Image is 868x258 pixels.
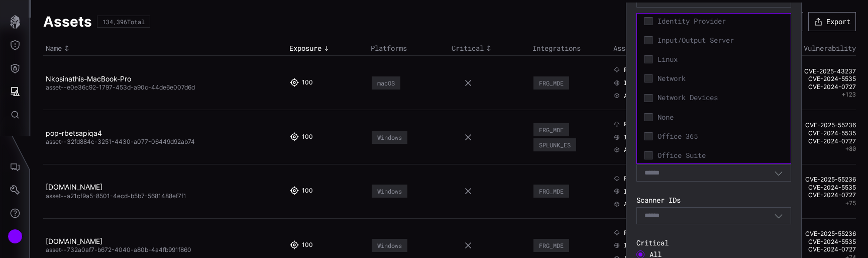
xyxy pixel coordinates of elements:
div: 100 [302,241,310,250]
div: Windows [377,242,402,249]
div: Windows [377,188,402,195]
th: Platforms [368,41,449,56]
div: FRG_MDE [539,126,564,133]
a: CVE-2025-55236 [778,176,856,184]
button: Toggle options menu [774,168,783,178]
span: Platforms [624,120,656,128]
span: Applications [624,92,666,100]
span: IP [624,133,631,141]
span: asset--32fd884c-3251-4430-a077-06449d92ab74 [46,138,195,145]
div: Toggle sort direction [46,44,284,53]
div: SPLUNK_ES [539,141,571,148]
span: asset--e0e36c92-1797-453d-a90c-44de6e007d6d [46,83,195,91]
span: IP [624,188,631,196]
a: CVE-2024-0727 [778,191,856,199]
a: pop-rbetsapiqa4 [46,129,102,137]
button: +123 [842,91,856,99]
span: Input/Output Server [658,36,783,45]
a: CVE-2024-5535 [778,75,856,83]
span: Applications [624,146,666,154]
div: 100 [302,187,310,196]
a: CVE-2025-43237 [778,67,856,75]
div: Toggle sort direction [289,44,365,53]
span: Platforms [624,229,656,237]
div: 100 [302,78,310,88]
label: Critical [636,238,791,247]
th: Vulnerability [775,41,856,56]
span: asset--a21cf9a5-8501-4ecd-b5b7-5681488ef7f1 [46,192,186,200]
span: Linux [658,55,783,64]
div: Toggle sort direction [452,44,527,53]
a: CVE-2025-55236 [778,121,856,129]
a: CVE-2025-55236 [778,230,856,238]
a: [DOMAIN_NAME] [46,183,102,191]
a: CVE-2024-0727 [778,245,856,253]
a: CVE-2024-0727 [778,83,856,91]
div: FRG_MDE [539,79,564,87]
span: Network [658,74,783,83]
a: CVE-2024-5535 [778,129,856,137]
div: 134,396 Total [102,19,145,25]
span: None [658,113,783,122]
span: Office Suite [658,151,783,160]
div: 100 [302,133,310,142]
th: Associations [611,41,694,56]
th: Integrations [530,41,611,56]
label: Scanner IDs [636,196,791,205]
button: Toggle options menu [774,211,783,220]
span: Platforms [624,66,656,74]
div: Windows [377,134,402,141]
a: Nkosinathis-MacBook-Pro [46,74,131,83]
a: CVE-2024-0727 [778,137,856,145]
div: FRG_MDE [539,188,564,195]
span: Office 365 [658,132,783,141]
div: FRG_MDE [539,242,564,249]
span: Platforms [624,175,656,183]
div: macOS [377,79,395,87]
span: asset--732a0af7-b672-4040-a80b-4a4fb991f860 [46,246,191,253]
a: CVE-2024-5535 [778,238,856,246]
span: IP [624,79,631,87]
button: +80 [845,145,856,153]
a: CVE-2024-5535 [778,184,856,192]
button: Export [808,12,856,31]
span: Applications [624,200,666,208]
h1: Assets [43,13,92,31]
span: Network Devices [658,93,783,102]
span: Identity Provider [658,17,783,26]
a: [DOMAIN_NAME] [46,237,102,245]
span: IP [624,241,631,249]
button: +75 [845,199,856,207]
